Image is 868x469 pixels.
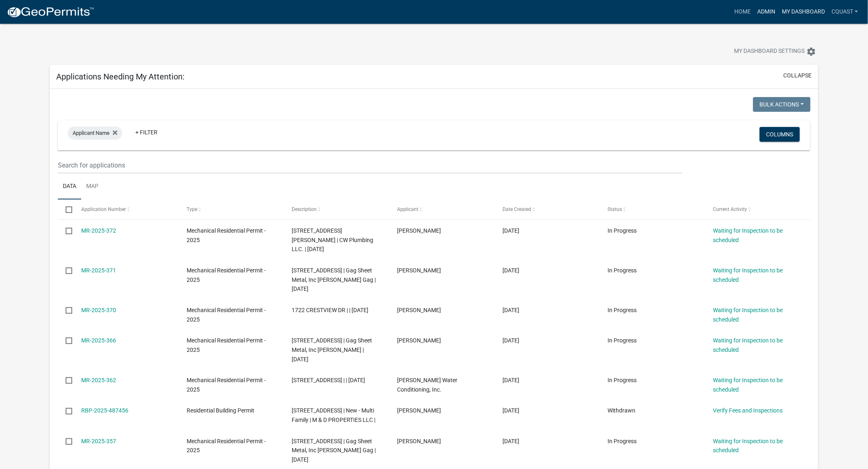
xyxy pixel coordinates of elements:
[713,407,783,414] a: Verify Fees and Inspections
[760,127,800,142] button: Columns
[608,307,637,313] span: In Progress
[187,407,254,414] span: Residential Building Permit
[608,377,637,383] span: In Progress
[187,227,266,243] span: Mechanical Residential Permit - 2025
[397,337,441,344] span: Daniele Sharits
[292,307,369,313] span: 1722 CRESTVIEW DR | | 10/14/2025
[73,199,179,219] datatable-header-cell: Application Number
[81,206,126,212] span: Application Number
[713,227,783,243] a: Waiting for Inspection to be scheduled
[734,47,805,57] span: My Dashboard Settings
[503,438,519,444] span: 09/29/2025
[783,71,812,80] button: collapse
[503,227,519,234] span: 10/14/2025
[56,72,185,82] h5: Applications Needing My Attention:
[187,267,266,283] span: Mechanical Residential Permit - 2025
[397,438,441,444] span: Dan Gag
[284,199,389,219] datatable-header-cell: Description
[187,438,266,454] span: Mechanical Residential Permit - 2025
[503,377,519,383] span: 10/03/2025
[705,199,811,219] datatable-header-cell: Current Activity
[397,227,441,234] span: Christopher Williams
[179,199,284,219] datatable-header-cell: Type
[728,43,823,59] button: My Dashboard Settingssettings
[81,174,103,200] a: Map
[713,267,783,283] a: Waiting for Inspection to be scheduled
[292,407,376,423] span: 2229 HIGHLAND AVE N | New - Multi Family | M & D PROPERTIES LLC |
[806,47,816,57] i: settings
[608,267,637,274] span: In Progress
[129,125,164,140] a: + Filter
[58,199,73,219] datatable-header-cell: Select
[713,377,783,393] a: Waiting for Inspection to be scheduled
[503,267,519,274] span: 10/13/2025
[292,206,317,212] span: Description
[828,4,861,20] a: cquast
[292,438,376,463] span: 1626 FRANKLIN ST S | Gag Sheet Metal, Inc Dan Gag | 10/01/2025
[187,337,266,353] span: Mechanical Residential Permit - 2025
[187,307,266,323] span: Mechanical Residential Permit - 2025
[81,267,116,274] a: MR-2025-371
[81,407,128,414] a: RBP-2025-487456
[292,337,372,363] span: 1260 2ND ST N | Gag Sheet Metal, Inc Daniele Sharits | 10/07/2025
[81,337,116,344] a: MR-2025-366
[389,199,495,219] datatable-header-cell: Applicant
[187,377,266,393] span: Mechanical Residential Permit - 2025
[81,307,116,313] a: MR-2025-370
[495,199,600,219] datatable-header-cell: Date Created
[503,337,519,344] span: 10/07/2025
[731,4,754,20] a: Home
[503,307,519,313] span: 10/13/2025
[713,337,783,353] a: Waiting for Inspection to be scheduled
[397,377,457,393] span: Johanneck Water Conditioning, Inc.
[73,130,110,136] span: Applicant Name
[713,438,783,454] a: Waiting for Inspection to be scheduled
[81,377,116,383] a: MR-2025-362
[608,337,637,344] span: In Progress
[397,206,418,212] span: Applicant
[81,227,116,234] a: MR-2025-372
[713,206,747,212] span: Current Activity
[397,267,441,274] span: Dan Gag
[779,4,828,20] a: My Dashboard
[58,174,81,200] a: Data
[292,377,365,383] span: 605 STATE ST N | | 10/01/2025
[608,206,622,212] span: Status
[503,407,519,414] span: 10/03/2025
[58,157,683,174] input: Search for applications
[608,227,637,234] span: In Progress
[397,307,441,313] span: Dave Cone
[187,206,197,212] span: Type
[503,206,531,212] span: Date Created
[754,4,779,20] a: Admin
[292,267,376,292] span: 612 SUMMIT AVE | Gag Sheet Metal, Inc Dan Gag | 10/16/2025
[81,438,116,444] a: MR-2025-357
[608,438,637,444] span: In Progress
[713,307,783,323] a: Waiting for Inspection to be scheduled
[753,97,811,112] button: Bulk Actions
[292,227,374,253] span: 918 PAYNE ST N | CW Plumbing LLC. | 10/13/2025
[397,407,441,414] span: Mike
[608,407,636,414] span: Withdrawn
[600,199,705,219] datatable-header-cell: Status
